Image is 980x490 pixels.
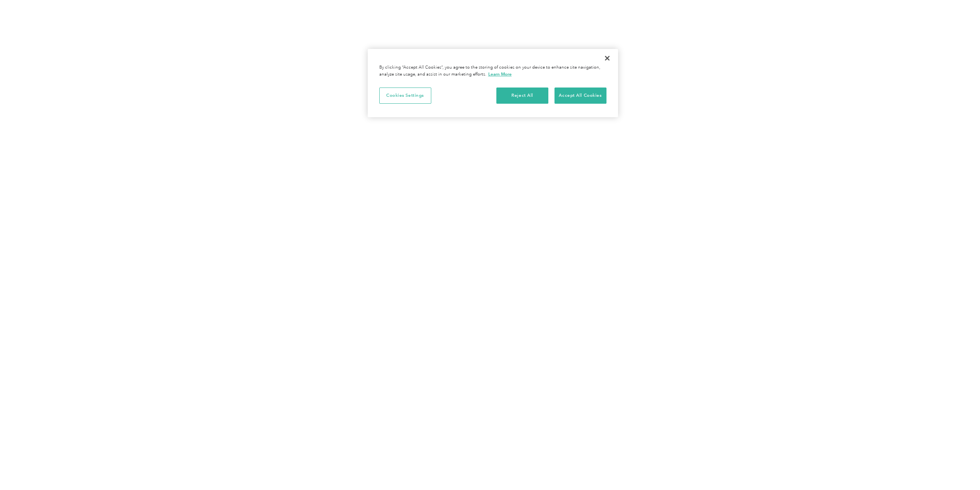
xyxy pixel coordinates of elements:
[379,88,431,104] button: Cookies Settings
[599,50,616,67] button: Close
[496,88,548,104] button: Reject All
[368,49,618,117] div: Privacy
[554,88,606,104] button: Accept All Cookies
[379,64,606,78] div: By clicking “Accept All Cookies”, you agree to the storing of cookies on your device to enhance s...
[368,49,618,117] div: Cookie banner
[488,71,512,77] a: More information about your privacy, opens in a new tab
